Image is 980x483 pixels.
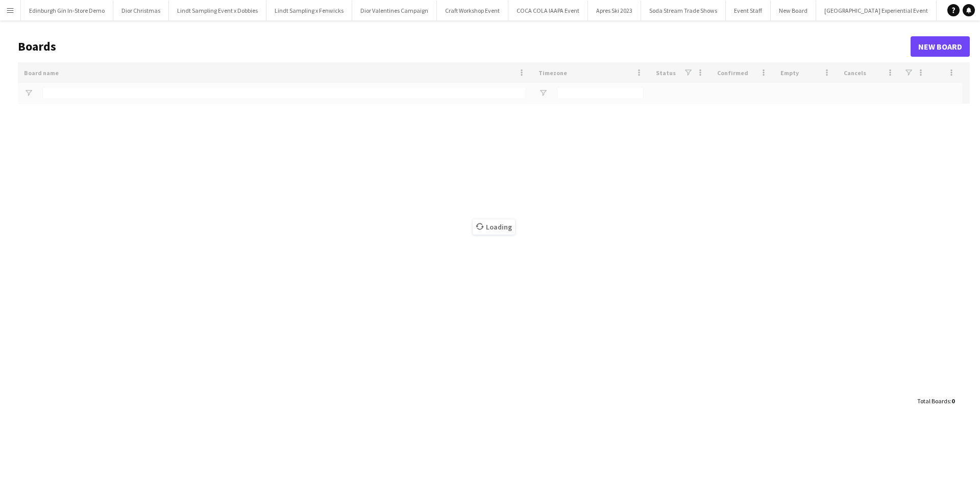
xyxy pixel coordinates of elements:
button: Lindt Sampling x Fenwicks [266,1,352,20]
button: COCA COLA IAAPA Event [508,1,588,20]
button: Craft Workshop Event [437,1,508,20]
h1: Boards [18,39,911,54]
button: New Board [771,1,816,20]
button: Lindt Sampling Event x Dobbies [169,1,266,20]
div: : [917,391,954,411]
span: Loading [473,219,515,235]
span: Total Boards [917,397,950,405]
button: Dior Valentines Campaign [352,1,437,20]
button: Event Staff [726,1,771,20]
button: Soda Stream Trade Shows [641,1,726,20]
button: Apres Ski 2023 [588,1,641,20]
button: Edinburgh Gin In-Store Demo [21,1,113,20]
span: 0 [951,397,954,405]
button: [GEOGRAPHIC_DATA] Experiential Event [816,1,937,20]
button: Dior Christmas [113,1,169,20]
a: New Board [911,36,970,57]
